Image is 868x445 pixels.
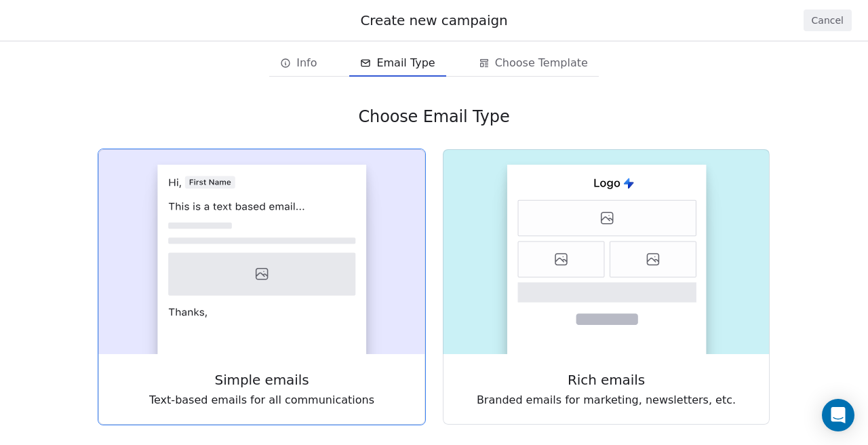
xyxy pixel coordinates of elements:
[376,55,435,71] span: Email Type
[804,9,852,31] button: Cancel
[822,399,854,431] div: Open Intercom Messenger
[215,370,309,389] span: Simple emails
[296,55,317,71] span: Info
[477,392,736,408] span: Branded emails for marketing, newsletters, etc.
[149,392,374,408] span: Text-based emails for all communications
[495,55,588,71] span: Choose Template
[269,50,599,77] div: email creation steps
[16,11,852,30] div: Create new campaign
[568,370,645,389] span: Rich emails
[98,107,770,127] div: Choose Email Type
